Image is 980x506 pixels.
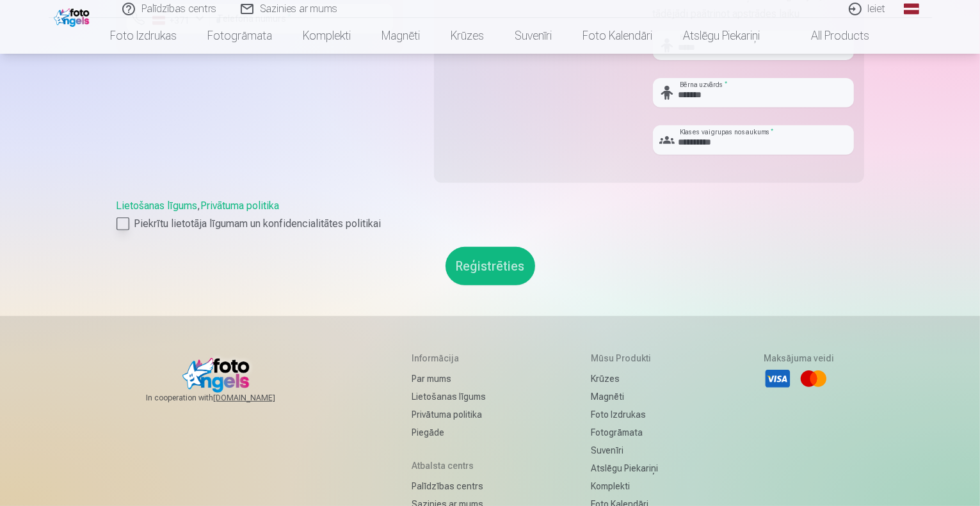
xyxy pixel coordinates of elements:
[412,370,486,388] a: Par mums
[412,388,486,406] a: Lietošanas līgums
[591,477,658,495] a: Komplekti
[95,18,193,54] a: Foto izdrukas
[591,406,658,423] a: Foto izdrukas
[668,18,776,54] a: Atslēgu piekariņi
[764,352,834,365] h5: Maksājuma veidi
[799,365,828,393] li: Mastercard
[591,423,658,441] a: Fotogrāmata
[116,198,864,232] div: ,
[201,200,280,212] a: Privātuma politika
[591,370,658,388] a: Krūzes
[436,18,500,54] a: Krūzes
[446,247,535,285] button: Reģistrēties
[568,18,668,54] a: Foto kalendāri
[764,365,792,393] li: Visa
[54,5,93,27] img: /fa1
[412,352,486,365] h5: Informācija
[412,423,486,441] a: Piegāde
[412,459,486,472] h5: Atbalsta centrs
[146,393,306,403] span: In cooperation with
[412,477,486,495] a: Palīdzības centrs
[591,352,658,365] h5: Mūsu produkti
[193,18,288,54] a: Fotogrāmata
[288,18,367,54] a: Komplekti
[776,18,885,54] a: All products
[367,18,436,54] a: Magnēti
[116,216,864,232] label: Piekrītu lietotāja līgumam un konfidencialitātes politikai
[500,18,568,54] a: Suvenīri
[412,406,486,423] a: Privātuma politika
[591,441,658,459] a: Suvenīri
[213,393,306,403] a: [DOMAIN_NAME]
[591,388,658,406] a: Magnēti
[116,200,198,212] a: Lietošanas līgums
[591,459,658,477] a: Atslēgu piekariņi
